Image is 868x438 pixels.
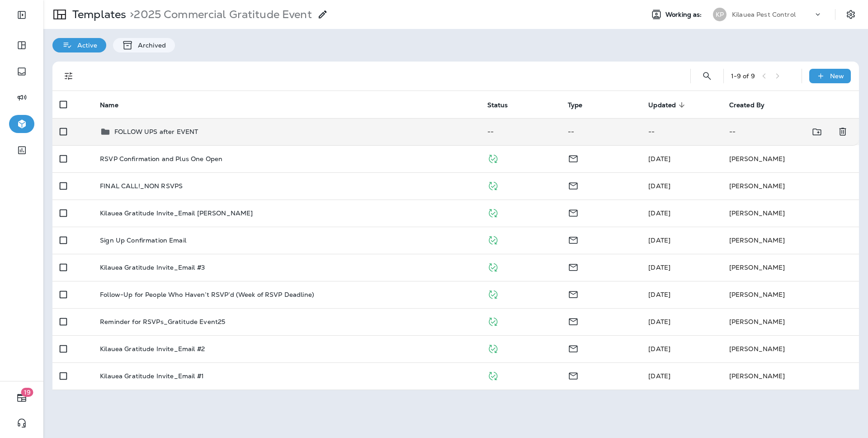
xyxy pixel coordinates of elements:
[568,101,583,109] span: Type
[100,264,205,271] p: Kilauea Gratitude Invite_Email #3
[133,42,166,49] p: Archived
[722,281,859,308] td: [PERSON_NAME]
[722,200,859,227] td: [PERSON_NAME]
[100,291,314,298] p: Follow-Up for People Who Haven’t RSVP’d (Week of RSVP Deadline)
[722,308,859,335] td: [PERSON_NAME]
[568,262,579,271] span: Email
[487,101,520,109] span: Status
[487,154,499,162] span: Published
[100,209,253,217] p: Kilauea Gratitude Invite_Email [PERSON_NAME]
[69,8,126,21] p: Templates
[100,155,222,162] p: RSVP Confirmation and Plus One Open
[100,237,186,244] p: Sign Up Confirmation Email
[100,345,205,352] p: Kilauea Gratitude Invite_Email #2
[114,128,198,135] p: FOLLOW UPS after EVENT
[648,372,670,380] span: Jenesis Ellis
[568,101,594,109] span: Type
[729,101,776,109] span: Created By
[568,235,579,243] span: Email
[9,389,34,407] button: 19
[722,145,859,172] td: [PERSON_NAME]
[487,290,499,298] span: Published
[100,101,130,109] span: Name
[722,172,859,200] td: [PERSON_NAME]
[100,101,118,109] span: Name
[713,8,726,21] div: KP
[665,11,704,19] span: Working as:
[722,335,859,362] td: [PERSON_NAME]
[648,236,670,244] span: Jenesis Ellis
[648,345,670,353] span: Jenesis Ellis
[100,318,225,325] p: Reminder for RSVPs_Gratitude Event25
[568,344,579,352] span: Email
[568,290,579,298] span: Email
[487,101,508,109] span: Status
[722,362,859,390] td: [PERSON_NAME]
[568,154,579,162] span: Email
[648,155,670,163] span: Jenesis Ellis
[648,318,670,326] span: Jenesis Ellis
[9,6,34,24] button: Expand Sidebar
[60,67,78,85] button: Filters
[561,118,641,145] td: --
[729,101,764,109] span: Created By
[126,8,311,21] p: 2025 Commercial Gratitude Event
[568,181,579,189] span: Email
[487,262,499,271] span: Published
[487,317,499,325] span: Published
[648,182,670,190] span: Jenesis Ellis
[100,372,204,380] p: Kilauea Gratitude Invite_Email #1
[641,118,722,145] td: --
[698,67,716,85] button: Search Templates
[722,254,859,281] td: [PERSON_NAME]
[722,227,859,254] td: [PERSON_NAME]
[568,208,579,216] span: Email
[648,290,670,299] span: Jenesis Ellis
[808,123,826,141] button: Move to folder
[73,42,97,49] p: Active
[834,123,852,141] button: Delete
[648,101,688,109] span: Updated
[568,317,579,325] span: Email
[731,72,755,80] div: 1 - 9 of 9
[487,181,499,189] span: Published
[568,371,579,379] span: Email
[732,11,796,18] p: Kilauea Pest Control
[487,371,499,379] span: Published
[830,72,844,80] p: New
[480,118,561,145] td: --
[648,101,676,109] span: Updated
[648,209,670,217] span: Jenesis Ellis
[100,182,183,190] p: FINAL CALL!_NON RSVPS
[21,388,33,397] span: 19
[487,208,499,216] span: Published
[843,6,859,23] button: Settings
[722,118,819,145] td: --
[487,235,499,243] span: Published
[648,263,670,271] span: Jenesis Ellis
[487,344,499,352] span: Published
